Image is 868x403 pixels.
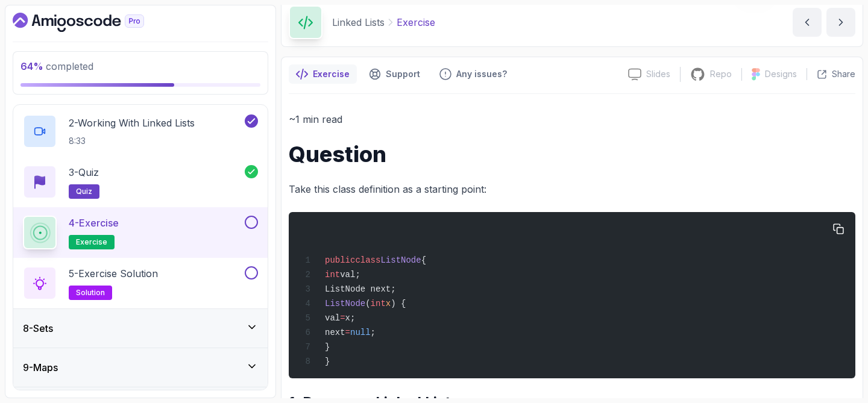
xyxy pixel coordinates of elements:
[807,68,855,80] button: Share
[355,255,380,265] span: class
[325,328,345,337] span: next
[23,216,258,249] button: 4-Exerciseexercise
[826,8,855,37] button: next content
[20,60,93,72] span: completed
[13,348,268,387] button: 9-Maps
[710,68,732,80] p: Repo
[13,13,172,32] a: Dashboard
[69,266,158,281] p: 5 - Exercise Solution
[421,255,426,265] span: {
[23,266,258,300] button: 5-Exercise Solutionsolution
[69,116,195,130] p: 2 - Working With Linked Lists
[76,187,92,196] span: quiz
[289,181,855,198] p: Take this class definition as a starting point:
[371,328,376,337] span: ;
[76,237,107,247] span: exercise
[69,165,99,180] p: 3 - Quiz
[340,313,345,323] span: =
[325,342,330,352] span: }
[371,299,386,308] span: int
[365,299,370,308] span: (
[13,309,268,348] button: 8-Sets
[332,15,385,30] p: Linked Lists
[23,114,258,148] button: 2-Working With Linked Lists8:33
[345,328,350,337] span: =
[289,142,855,166] h1: Question
[350,328,371,337] span: null
[289,64,357,84] button: notes button
[23,360,58,375] h3: 9 - Maps
[765,68,797,80] p: Designs
[793,8,822,37] button: previous content
[456,68,507,80] p: Any issues?
[20,60,43,72] span: 64 %
[340,270,360,280] span: val;
[432,64,514,84] button: Feedback button
[69,216,119,230] p: 4 - Exercise
[69,135,195,147] p: 8:33
[289,111,855,128] p: ~1 min read
[391,299,406,308] span: ) {
[23,165,258,199] button: 3-Quizquiz
[325,357,330,366] span: }
[325,255,355,265] span: public
[325,270,340,280] span: int
[325,299,365,308] span: ListNode
[325,313,340,323] span: val
[345,313,356,323] span: x;
[76,288,105,298] span: solution
[313,68,350,80] p: Exercise
[832,68,855,80] p: Share
[386,299,391,308] span: x
[646,68,670,80] p: Slides
[23,321,53,336] h3: 8 - Sets
[397,15,435,30] p: Exercise
[325,284,396,294] span: ListNode next;
[362,64,427,84] button: Support button
[380,255,421,265] span: ListNode
[386,68,420,80] p: Support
